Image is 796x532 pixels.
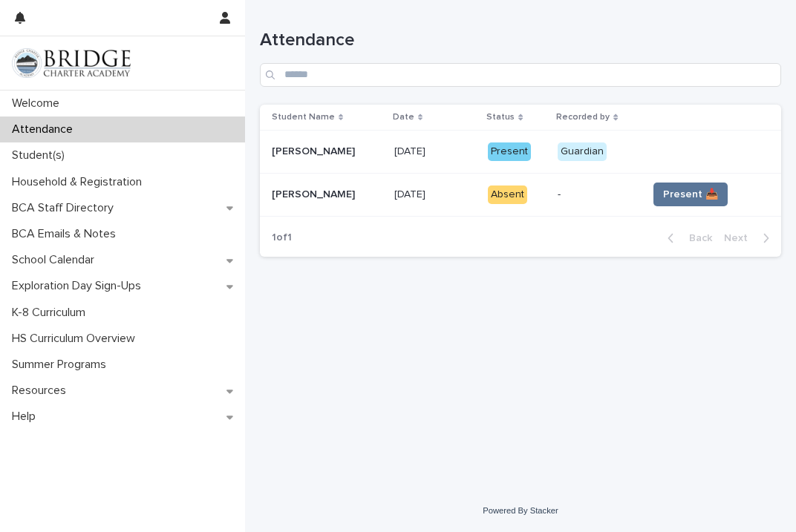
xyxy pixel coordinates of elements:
button: Back [656,231,718,245]
h1: Attendance [260,30,781,51]
p: Welcome [6,96,71,111]
span: Present 📥 [663,187,718,202]
p: 1 of 1 [260,220,304,256]
a: Powered By Stacker [483,506,558,515]
p: Household & Registration [6,175,154,189]
p: Student Name [272,109,335,125]
p: Resources [6,384,78,398]
p: [DATE] [394,142,428,158]
img: V1C1m3IdTEidaUdm9Hs0 [12,48,131,78]
p: Help [6,410,48,424]
p: Date [393,109,414,125]
p: Exploration Day Sign-Ups [6,279,153,293]
p: BCA Emails & Notes [6,227,128,241]
div: Guardian [558,142,607,161]
p: Attendance [6,122,85,137]
span: Back [680,233,712,243]
p: [PERSON_NAME] [272,185,358,201]
span: Next [724,233,757,243]
button: Next [718,231,781,245]
p: Summer Programs [6,358,118,372]
p: - [558,188,636,201]
p: [DATE] [394,185,428,201]
div: Absent [488,185,527,204]
div: Present [488,142,531,161]
p: Recorded by [556,109,610,125]
button: Present 📥 [653,183,728,206]
input: Search [260,63,781,87]
p: [PERSON_NAME] [272,142,358,158]
p: BCA Staff Directory [6,201,125,215]
p: Student(s) [6,148,76,162]
tr: [PERSON_NAME][PERSON_NAME] [DATE][DATE] PresentGuardian [260,131,781,174]
p: HS Curriculum Overview [6,332,147,346]
p: K-8 Curriculum [6,306,97,320]
p: School Calendar [6,253,106,267]
p: Status [486,109,515,125]
tr: [PERSON_NAME][PERSON_NAME] [DATE][DATE] Absent-Present 📥 [260,173,781,216]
